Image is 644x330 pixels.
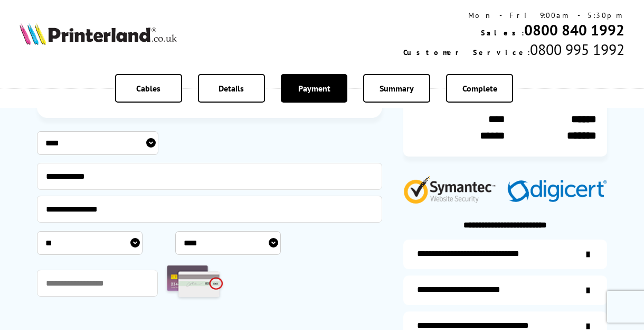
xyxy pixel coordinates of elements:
span: Summary [380,83,414,94]
span: Cables [136,83,160,94]
span: Details [219,83,244,94]
a: additional-ink [403,240,607,269]
span: Payment [298,83,330,94]
span: Customer Service: [403,48,530,57]
span: 0800 995 1992 [530,40,624,59]
a: items-arrive [403,276,607,305]
span: Complete [462,83,497,94]
img: Printerland Logo [20,23,177,45]
a: 0800 840 1992 [524,20,624,40]
span: Sales: [481,28,524,38]
div: Mon - Fri 9:00am - 5:30pm [403,11,624,20]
